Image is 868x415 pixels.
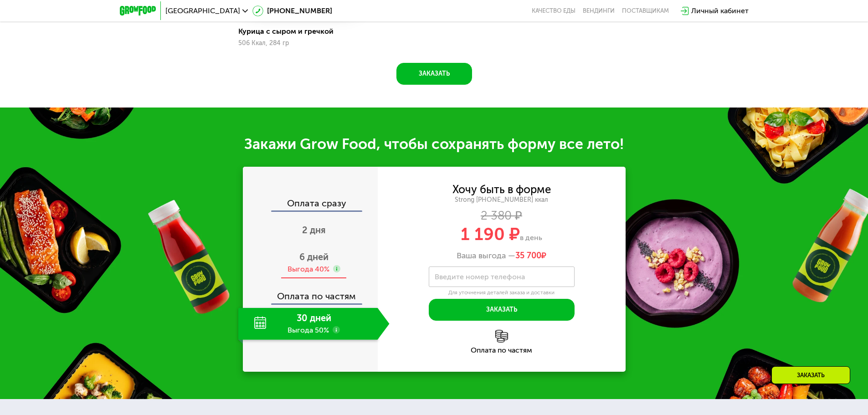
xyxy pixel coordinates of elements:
[378,211,626,221] div: 2 380 ₽
[396,63,472,85] button: Заказать
[244,282,378,303] div: Оплата по частям
[495,330,508,343] img: l6xcnZfty9opOoJh.png
[515,251,546,261] span: ₽
[288,264,329,274] div: Выгода 40%
[435,274,525,279] label: Введите номер телефона
[429,299,575,321] button: Заказать
[378,196,626,204] div: Strong [PHONE_NUMBER] ккал
[461,224,520,245] span: 1 190 ₽
[244,199,378,210] div: Оплата сразу
[771,366,850,384] div: Заказать
[378,347,626,354] div: Оплата по частям
[622,7,669,15] div: поставщикам
[583,7,615,15] a: Вендинги
[252,5,332,16] a: [PHONE_NUMBER]
[238,40,354,47] div: 506 Ккал, 284 гр
[238,27,361,36] div: Курица с сыром и гречкой
[165,7,240,15] span: [GEOGRAPHIC_DATA]
[520,233,542,242] span: в день
[515,251,541,261] span: 35 700
[302,225,326,236] span: 2 дня
[429,289,575,297] div: Для уточнения деталей заказа и доставки
[532,7,575,15] a: Качество еды
[691,5,749,16] div: Личный кабинет
[299,251,329,262] span: 6 дней
[378,251,626,261] div: Ваша выгода —
[452,184,551,195] div: Хочу быть в форме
